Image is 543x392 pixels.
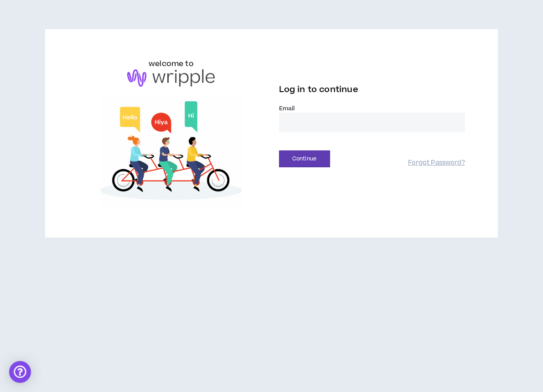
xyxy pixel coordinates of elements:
[279,150,330,167] button: Continue
[279,104,465,113] label: Email
[408,159,465,167] a: Forgot Password?
[149,58,194,69] h6: welcome to
[279,84,358,95] span: Log in to continue
[9,361,31,383] div: Open Intercom Messenger
[78,96,264,208] img: Welcome to Wripple
[127,69,215,87] img: logo-brand.png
